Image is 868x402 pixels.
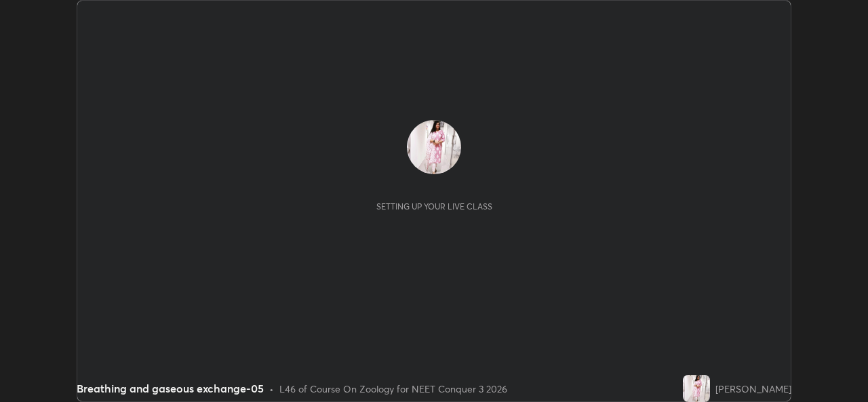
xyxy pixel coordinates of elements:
[683,375,710,402] img: 3b671dda3c784ab7aa34e0fd1750e728.jpg
[715,382,791,396] div: [PERSON_NAME]
[407,120,461,174] img: 3b671dda3c784ab7aa34e0fd1750e728.jpg
[279,382,507,396] div: L46 of Course On Zoology for NEET Conquer 3 2026
[376,201,492,212] div: Setting up your live class
[269,382,274,396] div: •
[77,380,264,397] div: Breathing and gaseous exchange-05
